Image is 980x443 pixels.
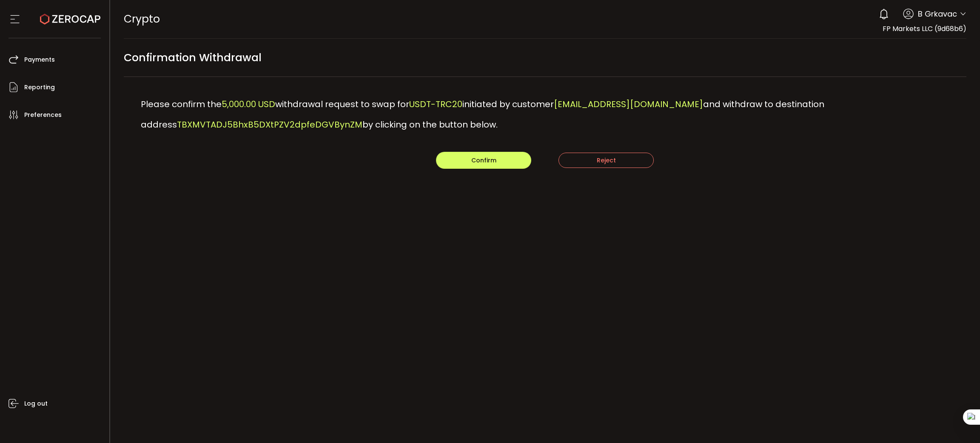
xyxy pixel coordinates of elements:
iframe: Chat Widget [882,351,980,443]
span: initiated by customer [462,98,554,110]
span: [EMAIL_ADDRESS][DOMAIN_NAME] [554,98,703,110]
span: by clicking on the button below. [362,119,498,131]
button: Confirm [436,152,531,169]
span: USDT-TRC20 [409,98,462,110]
span: FP Markets LLC (9d68b6) [883,24,966,34]
span: 5,000.00 USD [222,98,275,110]
span: Log out [24,398,48,410]
button: Reject [558,153,654,168]
span: B Grkavac [918,8,957,20]
span: withdrawal request to swap for [275,98,409,110]
span: Confirmation Withdrawal [124,48,262,67]
span: Please confirm the [141,98,222,110]
span: Crypto [124,11,160,26]
span: Preferences [24,109,62,121]
span: Payments [24,54,55,66]
span: TBXMVTADJ5BhxB5DXtPZV2dpfeDGVBynZM [177,119,362,131]
span: Confirm [471,156,496,165]
span: Reject [597,156,616,165]
span: Reporting [24,81,55,94]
